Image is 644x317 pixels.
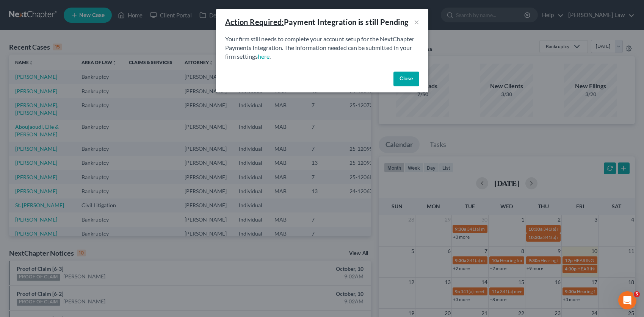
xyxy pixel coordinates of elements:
button: × [414,17,419,27]
span: 5 [634,291,640,297]
u: Action Required: [225,17,284,27]
p: Your firm still needs to complete your account setup for the NextChapter Payments Integration. Th... [225,35,419,61]
a: here [258,53,270,60]
div: Payment Integration is still Pending [225,17,409,27]
button: Close [393,72,419,87]
iframe: Intercom live chat [618,291,636,309]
